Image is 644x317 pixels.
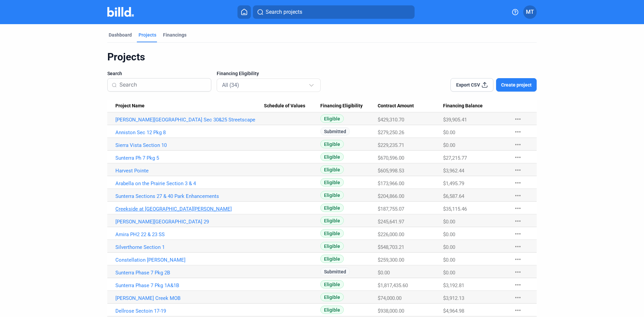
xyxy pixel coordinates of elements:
[320,114,344,123] span: Eligible
[378,244,404,250] span: $548,703.21
[253,5,415,19] button: Search projects
[115,193,264,199] a: Sunterra Sections 27 & 40 Park Enhancements
[139,32,156,38] div: Projects
[378,155,404,161] span: $670,596.00
[378,231,404,237] span: $226,000.00
[514,166,522,174] mat-icon: more_horiz
[514,294,522,302] mat-icon: more_horiz
[115,219,264,225] a: [PERSON_NAME][GEOGRAPHIC_DATA] 29
[115,103,264,109] div: Project Name
[320,103,363,109] span: Financing Eligibility
[378,129,404,136] span: $279,250.26
[443,219,455,225] span: $0.00
[378,206,404,212] span: $187,755.07
[163,32,186,38] div: Financings
[115,142,264,148] a: Sierra Vista Section 10
[514,306,522,314] mat-icon: more_horiz
[378,103,443,109] div: Contract Amount
[501,82,532,88] span: Create project
[115,270,264,276] a: Sunterra Phase 7 Pkg 2B
[320,242,344,250] span: Eligible
[443,155,467,161] span: $27,215.77
[115,282,264,288] a: Sunterra Phase 7 Pkg 1A&1B
[378,142,404,148] span: $229,235.71
[320,229,344,237] span: Eligible
[443,180,464,187] span: $1,495.79
[450,78,493,92] button: Export CSV
[320,127,350,136] span: Submitted
[115,155,264,161] a: Sunterra Ph 7 Pkg 5
[378,168,404,174] span: $605,998.53
[378,193,404,199] span: $204,866.00
[264,103,321,109] div: Schedule of Values
[526,8,534,16] span: MT
[523,5,537,19] button: MT
[109,32,132,38] div: Dashboard
[443,282,464,288] span: $3,192.81
[115,117,264,123] a: [PERSON_NAME][GEOGRAPHIC_DATA] Sec 30&25 Streetscape
[119,78,207,92] input: Search
[115,180,264,187] a: Arabella on the Prairie Section 3 & 4
[320,165,344,174] span: Eligible
[378,295,401,301] span: $74,000.00
[443,206,467,212] span: $35,115.46
[443,103,483,109] span: Financing Balance
[378,308,404,314] span: $938,000.00
[443,103,507,109] div: Financing Balance
[320,103,377,109] div: Financing Eligibility
[320,178,344,187] span: Eligible
[443,129,455,136] span: $0.00
[320,153,344,161] span: Eligible
[514,153,522,161] mat-icon: more_horiz
[217,70,259,77] span: Financing Eligibility
[443,231,455,237] span: $0.00
[378,219,404,225] span: $245,641.97
[115,257,264,263] a: Constellation [PERSON_NAME]
[320,293,344,301] span: Eligible
[320,216,344,225] span: Eligible
[514,217,522,225] mat-icon: more_horiz
[514,141,522,149] mat-icon: more_horiz
[496,78,537,92] button: Create project
[320,204,344,212] span: Eligible
[443,117,467,123] span: $39,905.41
[266,8,302,16] span: Search projects
[264,103,305,109] span: Schedule of Values
[514,128,522,136] mat-icon: more_horiz
[320,306,344,314] span: Eligible
[514,115,522,123] mat-icon: more_horiz
[115,231,264,237] a: Amira PH2 22 & 23 SS
[115,206,264,212] a: Creekside at [GEOGRAPHIC_DATA][PERSON_NAME]
[115,244,264,250] a: Silverthorne Section 1
[115,168,264,174] a: Harvest Pointe
[443,308,464,314] span: $4,964.98
[115,129,264,136] a: Anniston Sec 12 Pkg 8
[115,103,145,109] span: Project Name
[378,117,404,123] span: $429,310.70
[456,82,480,88] span: Export CSV
[107,7,134,17] img: Billd Company Logo
[514,204,522,212] mat-icon: more_horiz
[378,103,414,109] span: Contract Amount
[443,193,464,199] span: $6,587.64
[443,257,455,263] span: $0.00
[320,191,344,199] span: Eligible
[443,270,455,276] span: $0.00
[514,230,522,238] mat-icon: more_horiz
[514,268,522,276] mat-icon: more_horiz
[378,270,390,276] span: $0.00
[443,168,464,174] span: $3,962.44
[514,281,522,289] mat-icon: more_horiz
[320,267,350,276] span: Submitted
[378,180,404,187] span: $173,966.00
[320,255,344,263] span: Eligible
[514,255,522,263] mat-icon: more_horiz
[107,51,537,63] div: Projects
[320,140,344,148] span: Eligible
[514,192,522,200] mat-icon: more_horiz
[443,142,455,148] span: $0.00
[514,179,522,187] mat-icon: more_horiz
[222,82,239,88] mat-select-trigger: All (34)
[378,282,408,288] span: $1,817,435.60
[115,295,264,301] a: [PERSON_NAME] Creek MOB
